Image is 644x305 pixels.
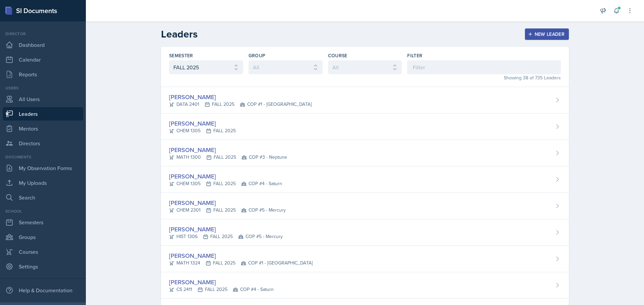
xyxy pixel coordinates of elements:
[169,259,313,266] div: MATH 1324 FALL 2025
[169,198,286,207] div: [PERSON_NAME]
[407,52,422,59] label: Filter
[3,191,83,204] a: Search
[241,180,282,187] span: COP #4 - Saturn
[169,251,313,260] div: [PERSON_NAME]
[3,137,83,150] a: Directors
[161,246,569,272] a: [PERSON_NAME] MATH 1324FALL 2025 COP #1 - [GEOGRAPHIC_DATA]
[169,127,236,134] div: CHEM 1305 FALL 2025
[3,68,83,81] a: Reports
[169,225,283,234] div: [PERSON_NAME]
[240,101,312,108] span: COP #1 - [GEOGRAPHIC_DATA]
[169,92,312,101] div: [PERSON_NAME]
[3,122,83,135] a: Mentors
[241,154,287,161] span: COP #3 - Neptune
[161,87,569,113] a: [PERSON_NAME] DATA 2401FALL 2025 COP #1 - [GEOGRAPHIC_DATA]
[169,52,193,59] label: Semester
[169,278,274,287] div: [PERSON_NAME]
[169,286,274,293] div: CS 2411 FALL 2025
[169,180,282,187] div: CHEM 1305 FALL 2025
[328,52,347,59] label: Course
[169,233,283,240] div: HIST 1306 FALL 2025
[161,166,569,193] a: [PERSON_NAME] CHEM 1305FALL 2025 COP #4 - Saturn
[3,53,83,66] a: Calendar
[161,219,569,246] a: [PERSON_NAME] HIST 1306FALL 2025 COP #5 - Mercury
[3,230,83,244] a: Groups
[3,216,83,229] a: Semesters
[407,60,561,74] input: Filter
[3,260,83,273] a: Settings
[3,245,83,258] a: Courses
[161,28,198,40] h2: Leaders
[233,286,274,293] span: COP #4 - Saturn
[3,92,83,106] a: All Users
[169,119,236,128] div: [PERSON_NAME]
[238,233,283,240] span: COP #5 - Mercury
[407,74,561,81] div: Showing 38 of 735 Leaders
[3,154,83,160] div: Documents
[3,208,83,214] div: School
[169,101,312,108] div: DATA 2401 FALL 2025
[161,113,569,140] a: [PERSON_NAME] CHEM 1305FALL 2025
[3,31,83,37] div: Director
[241,259,313,266] span: COP #1 - [GEOGRAPHIC_DATA]
[161,272,569,299] a: [PERSON_NAME] CS 2411FALL 2025 COP #4 - Saturn
[169,154,287,161] div: MATH 1300 FALL 2025
[161,193,569,219] a: [PERSON_NAME] CHEM 2301FALL 2025 COP #5 - Mercury
[3,284,83,297] div: Help & Documentation
[249,52,266,59] label: Group
[3,107,83,121] a: Leaders
[3,176,83,189] a: My Uploads
[529,31,565,37] div: New Leader
[169,172,282,181] div: [PERSON_NAME]
[161,140,569,166] a: [PERSON_NAME] MATH 1300FALL 2025 COP #3 - Neptune
[3,85,83,91] div: Users
[169,145,287,154] div: [PERSON_NAME]
[3,38,83,52] a: Dashboard
[241,207,286,214] span: COP #5 - Mercury
[525,28,569,40] button: New Leader
[3,161,83,175] a: My Observation Forms
[169,207,286,214] div: CHEM 2301 FALL 2025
